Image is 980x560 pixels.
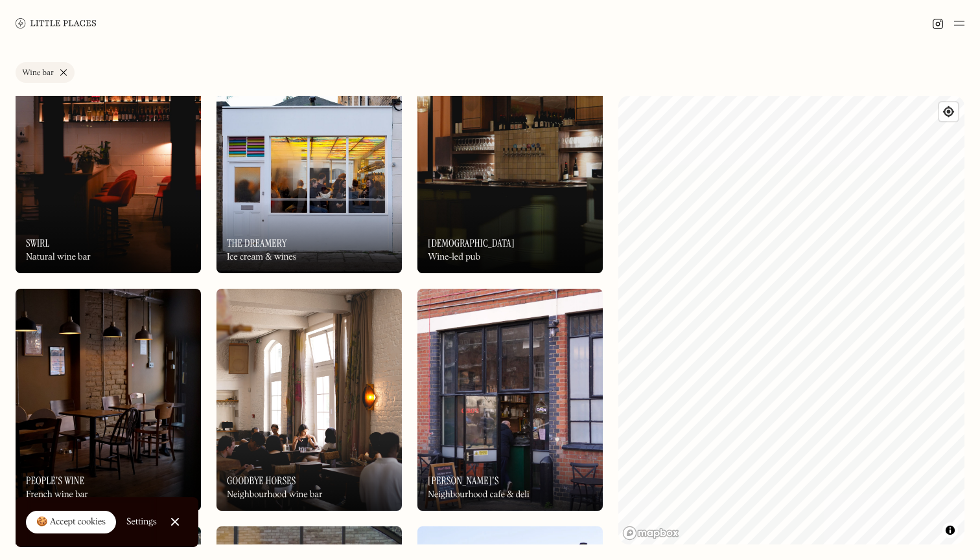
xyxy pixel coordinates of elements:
[26,252,91,263] div: Natural wine bar
[428,489,530,500] div: Neighbourhood cafe & deli
[939,102,958,121] button: Find my location
[216,289,402,511] a: Goodbye HorsesGoodbye HorsesGoodbye HorsesNeighbourhood wine bar
[227,252,296,263] div: Ice cream & wines
[227,489,323,500] div: Neighbourhood wine bar
[16,289,201,511] a: People's WinePeople's WinePeople's WineFrench wine bar
[417,289,603,511] img: Ciro's
[428,252,480,263] div: Wine-led pub
[22,69,54,77] div: Wine bar
[26,237,49,249] h3: Swirl
[26,511,116,534] a: 🍪 Accept cookies
[428,237,515,249] h3: [DEMOGRAPHIC_DATA]
[227,475,296,487] h3: Goodbye Horses
[227,237,287,249] h3: The Dreamery
[417,289,603,511] a: Ciro'sCiro's[PERSON_NAME]'sNeighbourhood cafe & deli
[174,522,175,522] div: Close Cookie Popup
[417,51,603,273] img: Godet
[622,526,679,541] a: Mapbox homepage
[618,96,964,544] canvas: Map
[126,508,157,537] a: Settings
[26,475,84,487] h3: People's Wine
[428,475,499,487] h3: [PERSON_NAME]'s
[16,51,201,273] img: Swirl
[216,51,402,273] a: The DreameryThe DreameryThe DreameryIce cream & wines
[26,489,88,500] div: French wine bar
[942,522,958,538] button: Toggle attribution
[16,289,201,511] img: People's Wine
[126,517,157,526] div: Settings
[216,51,402,273] img: The Dreamery
[216,289,402,511] img: Goodbye Horses
[417,51,603,273] a: GodetGodet[DEMOGRAPHIC_DATA]Wine-led pub
[36,516,106,529] div: 🍪 Accept cookies
[946,523,954,537] span: Toggle attribution
[16,51,201,273] a: SwirlSwirlSwirlNatural wine bar
[162,509,188,535] a: Close Cookie Popup
[16,62,75,83] a: Wine bar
